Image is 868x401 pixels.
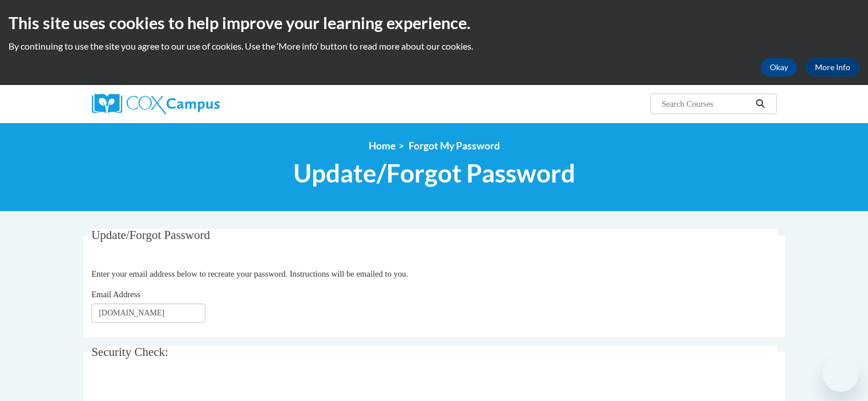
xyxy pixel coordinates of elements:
[91,228,210,242] span: Update/Forgot Password
[91,345,168,359] span: Security Check:
[369,140,395,152] a: Home
[409,140,500,152] span: Forgot My Password
[91,303,205,323] input: Email
[822,355,859,392] iframe: Button to launch messaging window
[752,97,769,111] button: Search
[293,158,575,188] span: Update/Forgot Password
[660,97,752,111] input: Search Courses
[806,58,859,76] a: More Info
[9,11,859,34] h2: This site uses cookies to help improve your learning experience.
[91,269,408,278] span: Enter your email address below to recreate your password. Instructions will be emailed to you.
[91,290,140,299] span: Email Address
[92,94,220,114] img: Cox Campus
[9,40,859,52] p: By continuing to use the site you agree to our use of cookies. Use the ‘More info’ button to read...
[761,58,797,76] button: Okay
[92,94,309,114] a: Cox Campus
